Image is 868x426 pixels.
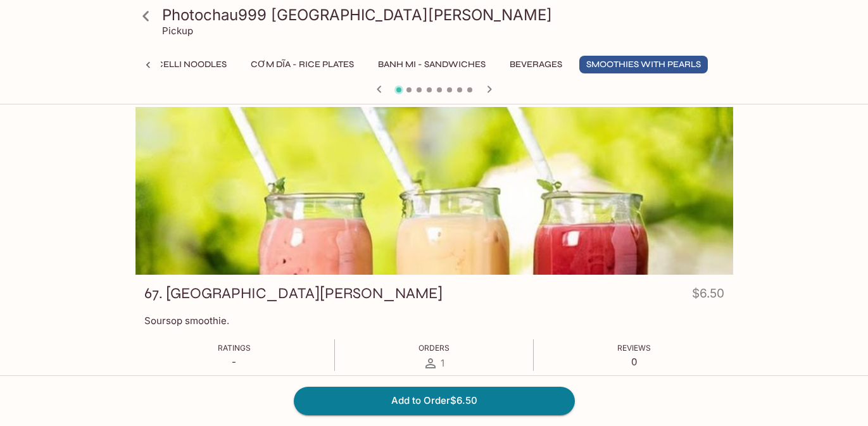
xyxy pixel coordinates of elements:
[244,56,361,73] button: CƠM DĨA - Rice Plates
[617,343,651,353] span: Reviews
[418,343,450,353] span: Orders
[144,315,724,327] p: Soursop smoothie.
[441,357,444,369] span: 1
[218,343,251,353] span: Ratings
[617,356,651,368] p: 0
[93,56,234,73] button: BÚN - Vermicelli Noodles
[579,56,708,73] button: Smoothies with Pearls
[371,56,493,73] button: Banh Mi - Sandwiches
[162,25,193,37] p: Pickup
[162,5,728,25] h3: Photochau999 [GEOGRAPHIC_DATA][PERSON_NAME]
[144,284,443,303] h3: 67. [GEOGRAPHIC_DATA][PERSON_NAME]
[135,107,733,275] div: 67. Sinh Tố Măng Cầu
[503,56,569,73] button: Beverages
[294,387,575,415] button: Add to Order$6.50
[218,356,251,368] p: -
[692,284,724,308] h4: $6.50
